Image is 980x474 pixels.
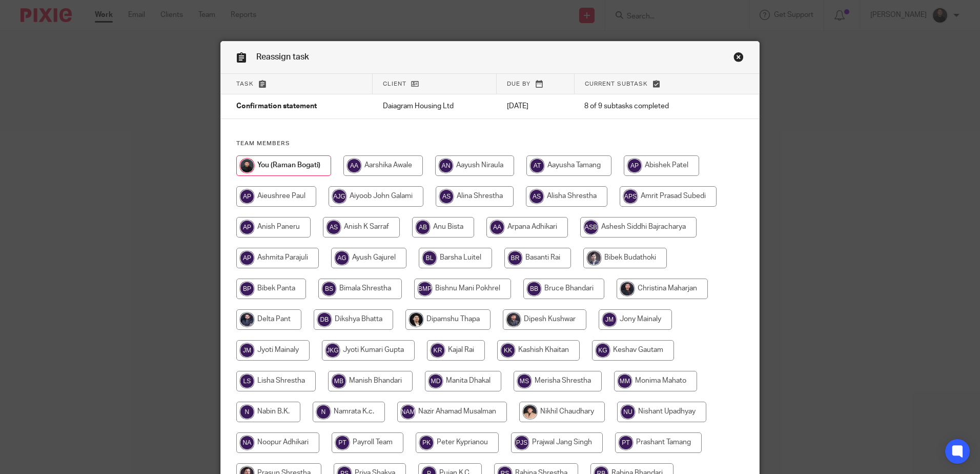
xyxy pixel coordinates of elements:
span: Current subtask [585,81,648,87]
td: 8 of 9 subtasks completed [574,94,717,119]
span: Due by [507,81,530,87]
p: Daiagram Housing Ltd [383,101,486,111]
span: Task [236,81,254,87]
h4: Team members [236,140,744,148]
p: [DATE] [507,101,564,111]
span: Reassign task [256,53,309,61]
span: Client [383,81,406,87]
a: Close this dialog window [733,52,744,66]
span: Confirmation statement [236,103,317,110]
